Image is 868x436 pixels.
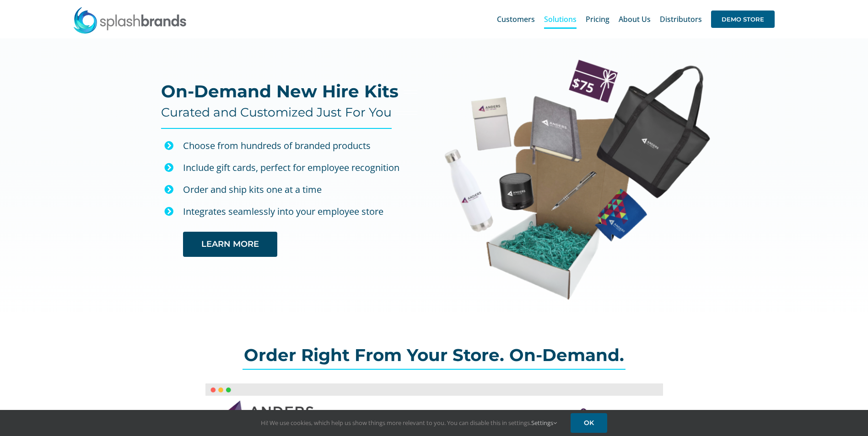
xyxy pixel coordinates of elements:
[244,345,624,365] span: Order Right From Your Store. On-Demand.
[497,16,535,23] span: Customers
[586,16,609,23] span: Pricing
[183,204,418,219] p: Integrates seamlessly into your employee store
[183,182,418,197] p: Order and ship kits one at a time
[660,16,702,23] span: Distributors
[497,5,535,34] a: Customers
[201,239,259,249] span: LEARN MORE
[161,105,392,120] h4: Curated and Customized Just For You
[444,58,710,300] img: Anders New Hire Kit Web Image-01
[183,232,277,257] a: LEARN MORE
[619,16,651,23] span: About Us
[73,6,187,34] img: SplashBrands.com Logo
[711,11,775,28] span: DEMO STORE
[586,5,609,34] a: Pricing
[531,419,557,427] a: Settings
[544,16,577,23] span: Solutions
[571,413,607,433] a: OK
[711,5,775,34] a: DEMO STORE
[183,160,418,175] div: Include gift cards, perfect for employee recognition
[497,5,775,34] nav: Main Menu
[261,419,557,427] span: Hi! We use cookies, which help us show things more relevant to you. You can disable this in setti...
[660,5,702,34] a: Distributors
[183,138,418,154] div: Choose from hundreds of branded products
[161,82,399,101] h2: On-Demand New Hire Kits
